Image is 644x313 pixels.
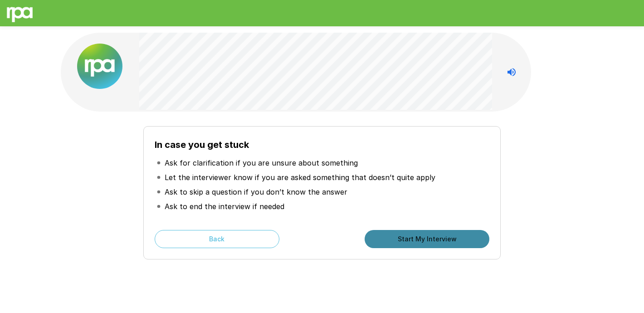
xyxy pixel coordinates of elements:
[503,63,521,81] button: Stop reading questions aloud
[165,157,358,168] p: Ask for clarification if you are unsure about something
[165,186,347,197] p: Ask to skip a question if you don’t know the answer
[165,172,435,183] p: Let the interviewer know if you are asked something that doesn’t quite apply
[155,139,249,150] b: In case you get stuck
[365,230,489,248] button: Start My Interview
[155,230,279,248] button: Back
[77,44,122,89] img: new%2520logo%2520(1).png
[165,201,284,212] p: Ask to end the interview if needed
